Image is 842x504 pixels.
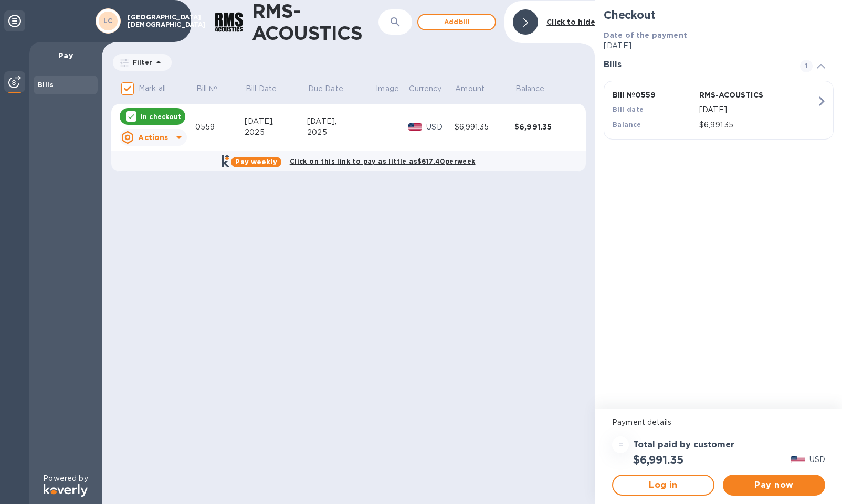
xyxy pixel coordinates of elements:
[408,123,423,131] img: USD
[103,17,113,25] b: LC
[245,116,307,127] div: [DATE],
[604,60,787,70] h3: Bills
[129,58,152,67] p: Filter
[604,31,687,39] b: Date of the payment
[246,83,290,94] span: Bill Date
[546,18,595,26] b: Click to hide
[307,127,375,138] div: 2025
[723,475,825,496] button: Pay now
[613,105,644,113] b: Bill date
[455,83,485,94] p: Amount
[633,440,734,450] h3: Total paid by customer
[800,60,813,72] span: 1
[699,90,782,100] p: RMS-ACOUSTICS
[514,122,575,132] div: $6,991.35
[613,121,641,128] b: Balance
[604,8,834,22] h2: Checkout
[38,81,54,89] b: Bills
[141,112,181,121] p: In checkout
[612,417,825,428] p: Payment details
[731,479,817,491] span: Pay now
[307,116,375,127] div: [DATE],
[196,83,231,94] span: Bill №
[128,14,180,28] p: [GEOGRAPHIC_DATA][DEMOGRAPHIC_DATA]
[455,83,498,94] span: Amount
[308,83,357,94] span: Due Date
[43,473,88,484] p: Powered by
[455,122,514,133] div: $6,991.35
[409,83,441,94] p: Currency
[699,104,816,115] p: [DATE]
[376,83,399,94] p: Image
[44,484,88,497] img: Logo
[139,83,166,94] p: Mark all
[699,120,816,131] p: $6,991.35
[417,14,496,30] button: Addbill
[622,479,705,491] span: Log in
[791,456,805,463] img: USD
[195,122,245,133] div: 0559
[426,122,454,133] p: USD
[633,453,683,466] h2: $6,991.35
[308,83,343,94] p: Due Date
[246,83,277,94] p: Bill Date
[138,133,168,142] u: Actions
[604,81,834,140] button: Bill №0559RMS-ACOUSTICSBill date[DATE]Balance$6,991.35
[290,157,476,165] b: Click on this link to pay as little as $617.40 per week
[38,50,93,61] p: Pay
[612,475,714,496] button: Log in
[196,83,218,94] p: Bill №
[612,436,629,453] div: =
[604,40,834,51] p: [DATE]
[235,158,277,166] b: Pay weekly
[245,127,307,138] div: 2025
[613,90,695,100] p: Bill № 0559
[515,83,559,94] span: Balance
[809,454,825,465] p: USD
[515,83,545,94] p: Balance
[427,16,487,28] span: Add bill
